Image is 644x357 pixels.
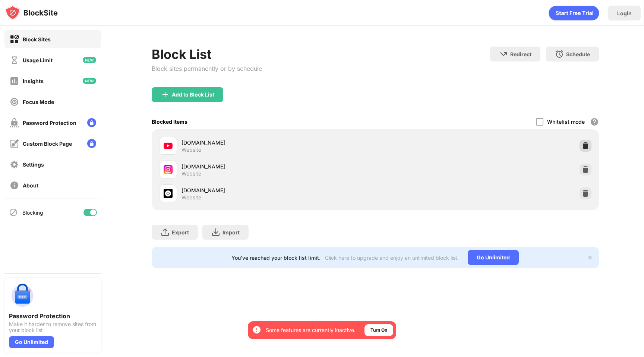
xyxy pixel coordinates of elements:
[9,336,54,348] div: Go Unlimited
[164,141,173,150] img: favicons
[23,57,53,63] div: Usage Limit
[164,165,173,174] img: favicons
[172,92,214,98] div: Add to Block List
[181,186,375,194] div: [DOMAIN_NAME]
[10,97,19,107] img: focus-off.svg
[10,181,19,190] img: about-off.svg
[87,139,96,148] img: lock-menu.svg
[468,250,519,265] div: Go Unlimited
[587,255,593,260] img: x-button.svg
[181,146,201,153] div: Website
[547,119,585,125] div: Whitelist mode
[83,78,96,84] img: new-icon.svg
[23,140,72,147] div: Custom Block Page
[9,321,97,333] div: Make it harder to remove sites from your block list
[10,56,19,65] img: time-usage-off.svg
[23,78,44,84] div: Insights
[5,5,58,20] img: logo-blocksite.svg
[181,194,201,201] div: Website
[10,118,19,127] img: password-protection-off.svg
[23,182,38,189] div: About
[152,47,262,62] div: Block List
[152,65,262,72] div: Block sites permanently or by schedule
[231,255,321,261] div: You’ve reached your block list limit.
[181,162,375,170] div: [DOMAIN_NAME]
[566,51,590,57] div: Schedule
[152,119,187,125] div: Blocked Items
[252,325,261,334] img: error-circle-white.svg
[9,312,97,320] div: Password Protection
[9,282,36,309] img: push-password-protection.svg
[172,229,189,236] div: Export
[23,120,76,126] div: Password Protection
[10,35,19,44] img: block-on.svg
[23,99,54,105] div: Focus Mode
[266,326,356,334] div: Some features are currently inactive.
[164,189,173,198] img: favicons
[222,229,240,236] div: Import
[370,326,387,334] div: Turn On
[617,10,632,16] div: Login
[22,209,43,216] div: Blocking
[10,76,19,86] img: insights-off.svg
[325,255,459,261] div: Click here to upgrade and enjoy an unlimited block list.
[181,139,375,146] div: [DOMAIN_NAME]
[10,160,19,169] img: settings-off.svg
[23,161,44,168] div: Settings
[510,51,531,57] div: Redirect
[10,139,19,148] img: customize-block-page-off.svg
[549,6,599,20] div: animation
[87,118,96,127] img: lock-menu.svg
[9,208,18,217] img: blocking-icon.svg
[181,170,201,177] div: Website
[23,36,51,42] div: Block Sites
[83,57,96,63] img: new-icon.svg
